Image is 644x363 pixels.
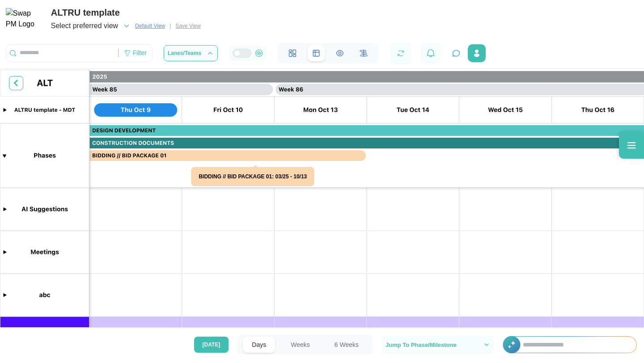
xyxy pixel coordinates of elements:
[119,46,152,61] div: Filter
[168,51,201,56] span: Lanes/Teams
[203,337,220,352] span: [DATE]
[133,48,147,58] div: Filter
[51,6,204,20] div: ALTRU template
[394,47,407,59] button: Refresh Grid
[169,22,171,30] div: |
[243,337,275,353] button: Days
[164,45,218,61] button: Lanes/Teams
[194,337,229,353] button: [DATE]
[450,47,462,59] button: Open project assistant
[386,342,457,348] span: Jump To Phase/Milestone
[191,167,314,187] div: BIDDING // BID PACKAGE 01: 03/25 - 10/13
[135,21,165,30] span: Default View
[282,337,319,353] button: Weeks
[382,336,494,354] button: Jump To Phase/Milestone
[6,8,42,30] img: Swap PM Logo
[503,336,637,353] div: +
[131,21,169,31] button: Default View
[51,20,131,32] button: Select preferred view
[51,20,118,32] span: Select preferred view
[326,337,368,353] button: 6 Weeks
